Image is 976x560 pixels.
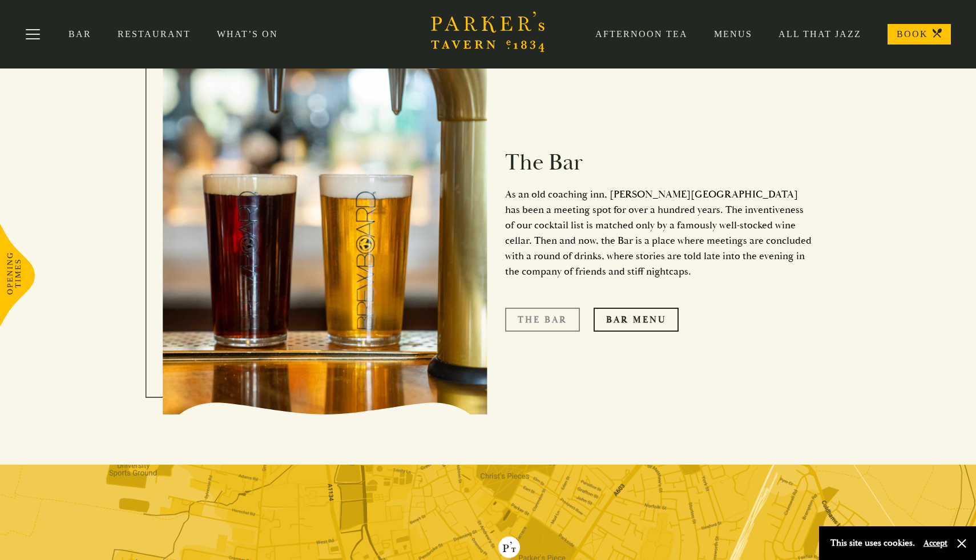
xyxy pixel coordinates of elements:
[594,308,679,332] a: Bar Menu
[505,308,580,332] a: The Bar
[956,538,967,549] button: Close and accept
[923,538,947,549] button: Accept
[830,535,915,551] p: This site uses cookies.
[505,187,813,279] p: As an old coaching inn, [PERSON_NAME][GEOGRAPHIC_DATA] has been a meeting spot for over a hundred...
[505,149,813,176] h2: The Bar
